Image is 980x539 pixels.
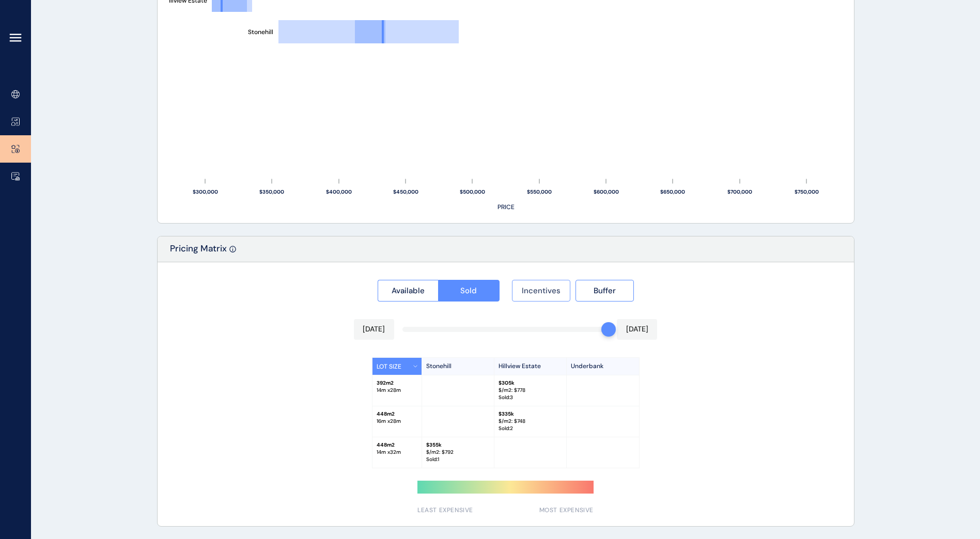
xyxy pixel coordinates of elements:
text: $650,000 [660,188,685,195]
p: Hillview Estate [494,358,567,375]
p: [DATE] [363,324,385,335]
p: $ 355k [426,441,490,449]
text: PRICE [497,203,514,211]
p: [DATE] [626,324,648,335]
p: $/m2: $ 778 [499,387,562,394]
button: Buffer [575,280,634,302]
p: Stonehill [422,358,494,375]
p: 16 m x 28 m [377,418,417,425]
span: Available [392,286,425,296]
button: Incentives [512,280,570,302]
p: $ 335k [499,410,562,418]
p: 392 m2 [377,379,417,387]
text: $700,000 [727,188,752,195]
span: Sold [460,286,477,296]
text: $450,000 [393,188,418,195]
span: Incentives [522,286,561,296]
text: $400,000 [326,188,352,195]
span: LEAST EXPENSIVE [417,506,473,515]
button: Available [378,280,439,302]
text: Stonehill [248,28,273,36]
p: $ 305k [499,379,562,387]
text: $600,000 [593,188,618,195]
text: $350,000 [259,188,284,195]
p: 448 m2 [377,410,417,418]
text: $300,000 [192,188,217,195]
button: LOT SIZE [372,358,422,375]
text: $500,000 [459,188,485,195]
text: $550,000 [527,188,552,195]
p: 14 m x 28 m [377,387,417,394]
p: Sold : 2 [499,425,562,432]
text: $750,000 [794,188,818,195]
p: 14 m x 32 m [377,449,417,456]
p: Sold : 3 [499,394,562,401]
span: Buffer [594,286,616,296]
p: 448 m2 [377,441,417,449]
p: Underbank [567,358,639,375]
p: $/m2: $ 748 [499,418,562,425]
p: Pricing Matrix [170,243,227,262]
button: Sold [438,280,500,302]
p: $/m2: $ 792 [426,449,490,456]
span: MOST EXPENSIVE [539,506,594,515]
p: Sold : 1 [426,456,490,463]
